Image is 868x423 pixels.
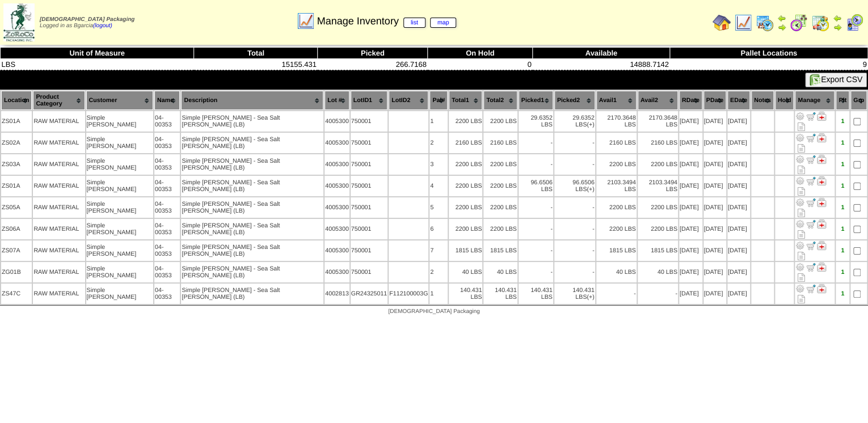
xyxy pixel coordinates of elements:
[1,284,32,304] td: ZS47C
[554,240,595,261] td: -
[388,308,479,315] span: [DEMOGRAPHIC_DATA] Packaging
[836,91,849,110] th: Plt
[797,209,804,217] i: Note
[638,284,678,304] td: -
[806,198,815,207] img: Move
[33,262,85,282] td: RAW MATERIAL
[703,91,726,110] th: PDate
[325,240,349,261] td: 4005300
[318,48,428,59] th: Picked
[449,176,482,196] td: 2200 LBS
[429,197,448,218] td: 5
[797,166,804,174] i: Note
[519,240,553,261] td: -
[596,197,637,218] td: 2200 LBS
[449,197,482,218] td: 2200 LBS
[1,240,32,261] td: ZS07A
[596,262,637,282] td: 40 LBS
[836,139,849,146] div: 1
[86,284,153,304] td: Simple [PERSON_NAME]
[817,112,826,121] img: Manage Hold
[596,284,637,304] td: -
[317,15,457,27] span: Manage Inventory
[777,14,786,23] img: arrowleft.gif
[554,91,595,110] th: Picked2
[33,111,85,132] td: RAW MATERIAL
[790,14,808,32] img: calendarblend.gif
[519,219,553,239] td: -
[797,187,804,196] i: Note
[86,133,153,153] td: Simple [PERSON_NAME]
[727,219,750,239] td: [DATE]
[429,91,448,110] th: Pal#
[40,16,134,23] span: [DEMOGRAPHIC_DATA] Packaging
[833,14,842,23] img: arrowleft.gif
[703,284,726,304] td: [DATE]
[638,197,678,218] td: 2200 LBS
[519,154,553,175] td: -
[638,176,678,196] td: 2103.3494 LBS
[519,284,553,304] td: 140.431 LBS
[587,121,594,128] div: (+)
[449,284,482,304] td: 140.431 LBS
[727,91,750,110] th: EDate
[181,154,323,175] td: Simple [PERSON_NAME] - Sea Salt [PERSON_NAME] (LB)
[181,240,323,261] td: Simple [PERSON_NAME] - Sea Salt [PERSON_NAME] (LB)
[154,219,180,239] td: 04-00353
[429,154,448,175] td: 3
[181,197,323,218] td: Simple [PERSON_NAME] - Sea Salt [PERSON_NAME] (LB)
[775,91,794,110] th: Hold
[449,262,482,282] td: 40 LBS
[389,91,428,110] th: LotID2
[727,133,750,153] td: [DATE]
[449,219,482,239] td: 2200 LBS
[817,133,826,142] img: Manage Hold
[638,240,678,261] td: 1815 LBS
[679,133,702,153] td: [DATE]
[154,111,180,132] td: 04-00353
[1,111,32,132] td: ZS01A
[429,133,448,153] td: 2
[751,91,774,110] th: Notes
[795,284,804,293] img: Adjust
[194,48,318,59] th: Total
[154,176,180,196] td: 04-00353
[33,176,85,196] td: RAW MATERIAL
[836,269,849,276] div: 1
[817,241,826,250] img: Manage Hold
[483,219,517,239] td: 2200 LBS
[351,197,387,218] td: 750001
[836,204,849,211] div: 1
[596,219,637,239] td: 2200 LBS
[325,284,349,304] td: 4002813
[351,154,387,175] td: 750001
[40,16,134,29] span: Logged in as Bgarcia
[554,133,595,153] td: -
[93,23,112,29] a: (logout)
[483,111,517,132] td: 2200 LBS
[679,240,702,261] td: [DATE]
[33,219,85,239] td: RAW MATERIAL
[351,133,387,153] td: 750001
[154,284,180,304] td: 04-00353
[1,48,194,59] th: Unit of Measure
[297,12,315,30] img: line_graph.gif
[429,262,448,282] td: 2
[154,197,180,218] td: 04-00353
[727,284,750,304] td: [DATE]
[86,197,153,218] td: Simple [PERSON_NAME]
[428,48,533,59] th: On Hold
[703,154,726,175] td: [DATE]
[679,176,702,196] td: [DATE]
[638,262,678,282] td: 40 LBS
[596,176,637,196] td: 2103.3494 LBS
[181,284,323,304] td: Simple [PERSON_NAME] - Sea Salt [PERSON_NAME] (LB)
[670,48,868,59] th: Pallet Locations
[596,91,637,110] th: Avail1
[836,161,849,168] div: 1
[181,219,323,239] td: Simple [PERSON_NAME] - Sea Salt [PERSON_NAME] (LB)
[519,197,553,218] td: -
[429,284,448,304] td: 1
[850,91,867,110] th: Grp
[638,91,678,110] th: Avail2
